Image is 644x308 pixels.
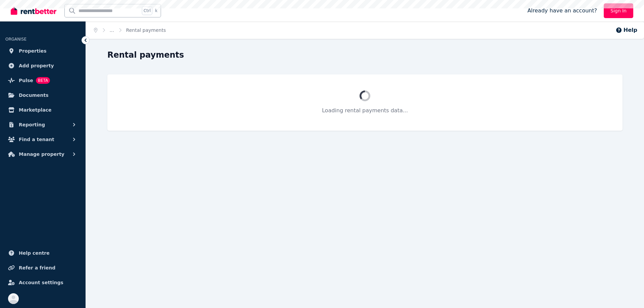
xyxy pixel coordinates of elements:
[615,26,637,34] button: Help
[5,118,80,131] button: Reporting
[5,147,80,161] button: Manage property
[527,7,597,15] span: Already have an account?
[110,27,114,33] a: ...
[5,88,80,102] a: Documents
[5,103,80,117] a: Marketplace
[5,261,80,274] a: Refer a friend
[5,37,26,42] span: ORGANISE
[5,59,80,72] a: Add property
[19,279,63,287] span: Account settings
[5,44,80,58] a: Properties
[86,21,174,39] nav: Breadcrumb
[5,133,80,146] button: Find a tenant
[19,121,45,129] span: Reporting
[126,27,166,34] span: Rental payments
[19,135,54,143] span: Find a tenant
[19,76,33,84] span: Pulse
[19,264,55,272] span: Refer a friend
[123,107,606,115] p: Loading rental payments data...
[19,91,49,99] span: Documents
[11,6,56,16] img: RentBetter
[19,150,64,158] span: Manage property
[142,6,152,15] span: Ctrl
[604,3,633,18] a: Sign In
[5,246,80,260] a: Help centre
[36,77,50,84] span: BETA
[5,74,80,87] a: PulseBETA
[19,106,51,114] span: Marketplace
[107,50,184,60] h1: Rental payments
[19,47,47,55] span: Properties
[155,8,157,13] span: k
[19,249,50,257] span: Help centre
[19,62,54,70] span: Add property
[5,276,80,289] a: Account settings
